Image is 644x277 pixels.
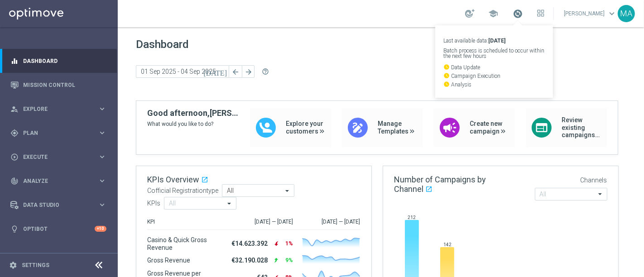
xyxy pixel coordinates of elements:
span: Execute [23,154,98,160]
button: equalizer Dashboard [10,57,107,65]
p: Last available data: [443,38,545,43]
button: Mission Control [10,81,107,89]
div: Mission Control [10,73,106,97]
span: school [488,9,498,19]
i: track_changes [10,177,19,185]
button: Data Studio keyboard_arrow_right [10,201,107,209]
div: +10 [95,226,106,232]
i: keyboard_arrow_right [98,105,106,113]
div: Plan [10,129,98,137]
div: MA [618,5,635,22]
a: Last available data:[DATE] Batch process is scheduled to occur within the next few hours watch_la... [512,7,524,21]
i: watch_later [443,81,450,87]
div: Data Studio [10,201,98,209]
p: Analysis [443,81,545,87]
i: lightbulb [10,225,19,233]
p: Batch process is scheduled to occur within the next few hours [443,48,545,59]
a: Optibot [23,217,95,241]
span: Data Studio [23,202,98,208]
span: Plan [23,130,98,136]
i: equalizer [10,57,19,65]
div: Explore [10,105,98,113]
div: Optibot [10,217,106,241]
button: play_circle_outline Execute keyboard_arrow_right [10,153,107,161]
i: settings [9,261,17,269]
i: keyboard_arrow_right [98,129,106,137]
i: keyboard_arrow_right [98,177,106,185]
button: lightbulb Optibot +10 [10,225,107,233]
a: Dashboard [23,49,106,73]
i: watch_later [443,72,450,79]
span: keyboard_arrow_down [607,9,617,19]
div: Dashboard [10,49,106,73]
p: Data Update [443,64,545,70]
strong: [DATE] [488,38,505,44]
div: Analyze [10,177,98,185]
div: Execute [10,153,98,161]
i: person_search [10,105,19,113]
a: Settings [22,263,49,268]
button: gps_fixed Plan keyboard_arrow_right [10,129,107,137]
i: gps_fixed [10,129,19,137]
a: Mission Control [23,73,106,97]
button: person_search Explore keyboard_arrow_right [10,105,107,113]
a: [PERSON_NAME]keyboard_arrow_down [563,7,618,20]
i: keyboard_arrow_right [98,201,106,209]
button: track_changes Analyze keyboard_arrow_right [10,177,107,185]
i: watch_later [443,64,450,70]
i: play_circle_outline [10,153,19,161]
i: keyboard_arrow_right [98,153,106,161]
span: Analyze [23,178,98,184]
span: Explore [23,106,98,112]
p: Campaign Execution [443,72,545,79]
